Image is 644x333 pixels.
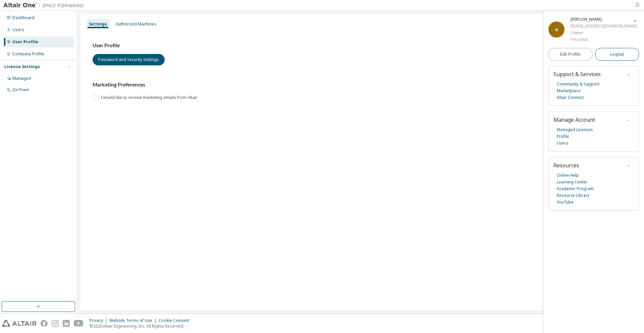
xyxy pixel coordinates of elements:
[90,323,193,329] p: © 2025 Altair Engineering, Inc. All Rights Reserved.
[560,52,581,57] span: Edit Profile
[557,192,589,199] a: Resource Library
[90,318,109,323] div: Privacy
[571,16,637,23] div: Adarsh Patil
[12,87,29,93] div: On Prem
[12,39,38,45] div: User Profile
[595,48,639,61] button: Logout
[555,27,558,33] span: A
[3,2,87,9] img: Altair One
[2,320,37,327] img: altair_logo.svg
[159,318,193,323] div: Cookie Consent
[571,36,637,43] div: Personal
[553,70,601,78] span: Support & Services
[557,94,584,101] a: Altair Connect
[557,172,579,179] a: Online Help
[74,320,84,327] img: youtube.svg
[89,21,107,27] div: Settings
[93,54,165,65] button: Password and Security Settings
[557,88,581,94] a: Marketplace
[553,116,595,123] span: Manage Account
[557,126,593,133] a: Managed Licenses
[4,64,40,69] div: License Settings
[571,23,637,30] div: [EMAIL_ADDRESS][DOMAIN_NAME]
[116,21,156,27] div: Authorized Machines
[109,318,159,323] div: Website Terms of Use
[12,27,24,33] div: Users
[12,76,31,81] div: Managed
[12,51,44,57] div: Company Profile
[41,320,48,327] img: facebook.svg
[557,81,599,88] a: Community & Support
[52,320,59,327] img: instagram.svg
[557,185,594,192] a: Academic Program
[610,51,624,58] span: Logout
[12,15,35,20] div: Dashboard
[93,81,629,88] h3: Marketing Preferences
[63,320,70,327] img: linkedin.svg
[93,42,629,49] h3: User Profile
[557,199,574,206] a: YouTube
[101,94,199,102] label: I would like to receive marketing emails from Altair
[557,133,569,140] a: Profile
[557,140,569,147] a: Users
[571,30,637,36] div: Owner
[553,162,579,169] span: Resources
[548,48,592,61] a: Edit Profile
[557,179,587,185] a: Learning Center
